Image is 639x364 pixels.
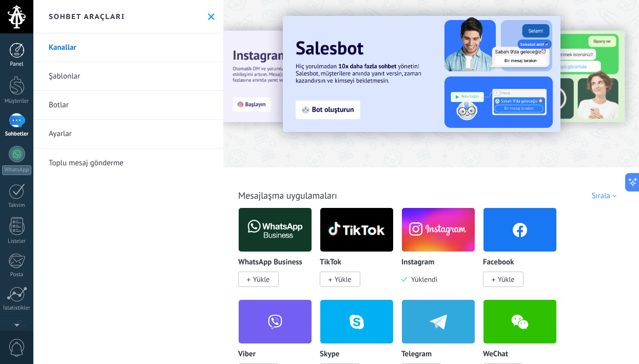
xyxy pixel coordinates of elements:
[283,16,560,132] img: Slide 2
[483,350,508,359] p: WeChat
[401,207,483,299] div: Instagram
[238,258,302,267] p: WhatsApp Business
[320,297,393,347] img: skype.png
[498,275,514,284] span: Yükle
[2,202,32,209] div: Takvim
[2,131,32,138] div: Sohbetler
[33,62,223,91] a: Şablonlar
[239,205,312,255] img: logo_main.png
[335,275,351,284] span: Yükle
[320,350,339,359] p: Skype
[2,272,32,278] div: Posta
[2,61,32,68] div: Panel
[320,207,401,299] div: TikTok
[320,205,393,255] img: logo_main.png
[402,297,475,347] img: telegram.png
[2,238,32,245] div: Listeler
[2,165,31,175] div: WhatsApp
[483,297,556,347] img: wechat.png
[238,207,320,299] div: WhatsApp Business
[483,207,565,299] div: Facebook
[320,258,341,267] p: TikTok
[33,33,223,62] a: Kanallar
[401,350,432,359] p: Telegram
[49,12,125,21] h2: Sohbet araçları
[33,91,223,120] a: Botlar
[483,258,514,267] p: Facebook
[483,205,556,255] img: facebook.png
[253,275,269,284] span: Yükle
[33,148,223,177] a: Toplu mesaj gönderme
[239,297,312,347] img: viber.png
[2,98,32,105] div: Müşteriler
[2,305,32,312] div: İstatistikler
[592,191,620,201] div: Sırala
[401,258,434,267] p: Instagram
[402,205,475,255] img: instagram.png
[33,120,223,148] a: Ayarlar
[407,275,437,284] span: Yüklendi
[238,350,256,359] p: Viber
